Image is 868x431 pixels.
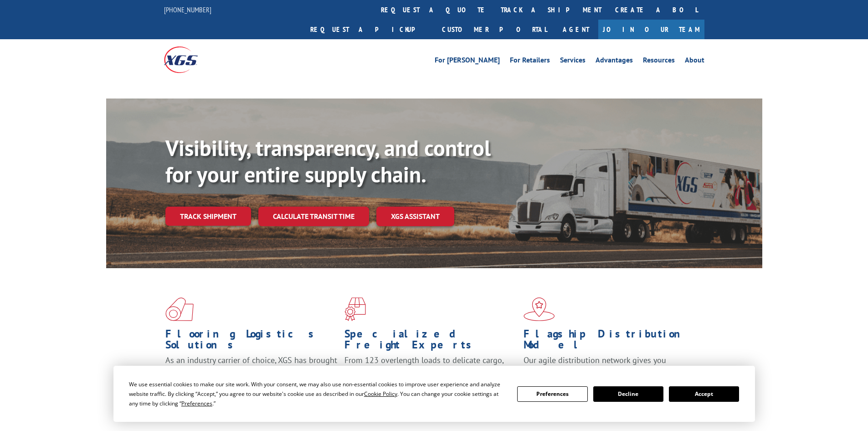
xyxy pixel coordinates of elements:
a: Customer Portal [435,20,554,39]
a: About [685,57,704,67]
span: Cookie Policy [364,390,397,398]
p: From 123 overlength loads to delicate cargo, our experienced staff knows the best way to move you... [344,355,517,395]
button: Accept [669,386,739,402]
button: Decline [593,386,663,402]
span: Our agile distribution network gives you nationwide inventory management on demand. [524,355,691,376]
a: Agent [554,20,598,39]
a: For Retailers [510,57,550,67]
a: Track shipment [165,207,251,226]
a: Request a pickup [303,20,435,39]
a: Resources [643,57,675,67]
span: As an industry carrier of choice, XGS has brought innovation and dedication to flooring logistics... [165,355,337,387]
div: We use essential cookies to make our site work. With your consent, we may also use non-essential ... [129,379,506,408]
img: xgs-icon-total-supply-chain-intelligence-red [165,297,194,321]
img: xgs-icon-flagship-distribution-model-red [524,297,555,321]
h1: Flooring Logistics Solutions [165,328,338,355]
div: Cookie Consent Prompt [113,366,755,422]
img: xgs-icon-focused-on-flooring-red [344,297,366,321]
a: For [PERSON_NAME] [435,57,500,67]
a: [PHONE_NUMBER] [164,5,211,14]
a: XGS ASSISTANT [376,207,454,226]
a: Calculate transit time [258,207,369,226]
span: Preferences [181,400,212,407]
a: Services [560,57,586,67]
button: Preferences [517,386,587,402]
a: Advantages [596,57,633,67]
b: Visibility, transparency, and control for your entire supply chain. [165,134,491,188]
a: Join Our Team [598,20,704,39]
h1: Specialized Freight Experts [344,328,517,355]
h1: Flagship Distribution Model [524,328,696,355]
